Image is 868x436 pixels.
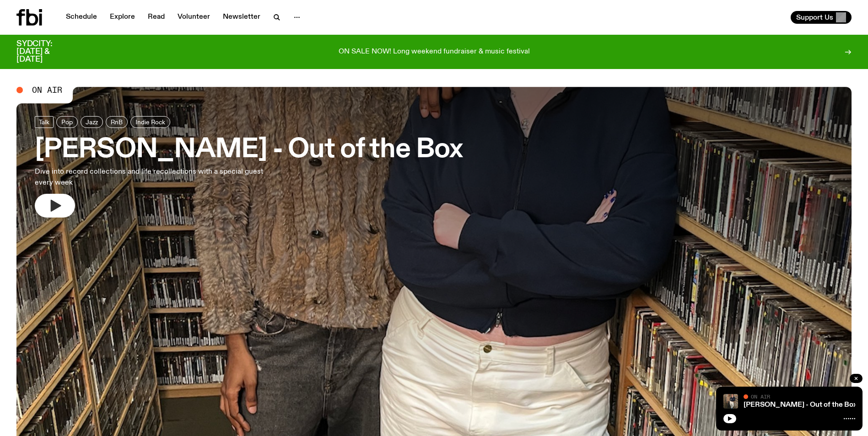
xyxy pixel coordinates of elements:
a: Pop [56,116,78,128]
span: On Air [751,393,770,399]
a: [PERSON_NAME] - Out of the Box [744,401,857,409]
span: RnB [111,118,123,125]
img: Kate Saap & Lynn Harries [723,394,738,409]
h3: [PERSON_NAME] - Out of the Box [35,137,463,163]
p: Dive into record collections and life recollections with a special guest every week [35,166,269,188]
a: Talk [35,116,54,128]
a: Schedule [60,11,102,24]
a: Jazz [81,116,103,128]
span: Indie Rock [135,118,165,125]
span: Jazz [86,118,98,125]
span: Talk [39,118,49,125]
span: On Air [32,86,62,94]
a: RnB [106,116,128,128]
button: Support Us [791,11,852,24]
a: Explore [104,11,140,24]
a: Newsletter [217,11,266,24]
a: Read [142,11,170,24]
span: Support Us [796,13,833,21]
span: Pop [61,118,73,125]
a: Volunteer [172,11,216,24]
h3: SYDCITY: [DATE] & [DATE] [16,40,75,64]
p: ON SALE NOW! Long weekend fundraiser & music festival [339,48,530,56]
a: [PERSON_NAME] - Out of the BoxDive into record collections and life recollections with a special ... [35,116,463,218]
a: Indie Rock [130,116,170,128]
